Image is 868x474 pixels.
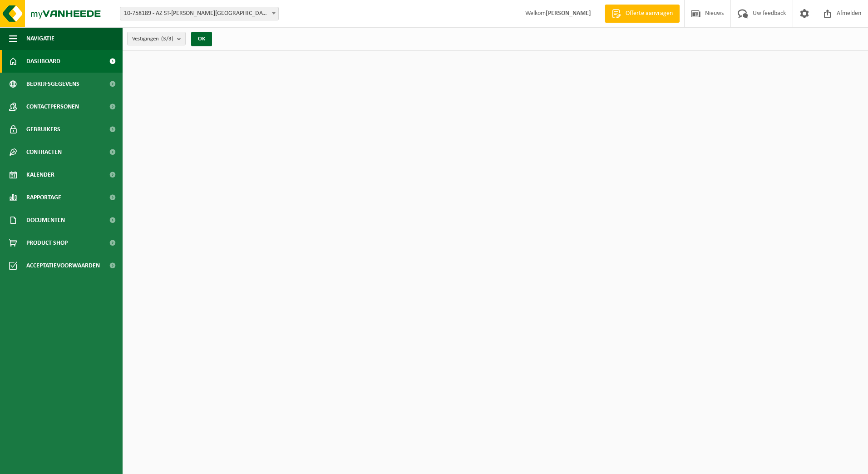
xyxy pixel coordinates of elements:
[546,10,591,17] strong: [PERSON_NAME]
[26,95,79,118] span: Contactpersonen
[26,73,79,95] span: Bedrijfsgegevens
[26,50,60,73] span: Dashboard
[623,9,675,18] span: Offerte aanvragen
[26,27,54,50] span: Navigatie
[161,36,173,42] count: (3/3)
[26,141,62,163] span: Contracten
[120,7,279,20] span: 10-758189 - AZ ST-LUCAS BRUGGE - ASSEBROEK
[26,209,65,232] span: Documenten
[26,118,60,141] span: Gebruikers
[127,32,186,45] button: Vestigingen(3/3)
[605,5,680,23] a: Offerte aanvragen
[26,186,61,209] span: Rapportage
[120,7,278,20] span: 10-758189 - AZ ST-LUCAS BRUGGE - ASSEBROEK
[191,32,212,46] button: OK
[132,32,173,46] span: Vestigingen
[26,254,100,277] span: Acceptatievoorwaarden
[26,163,54,186] span: Kalender
[26,232,68,254] span: Product Shop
